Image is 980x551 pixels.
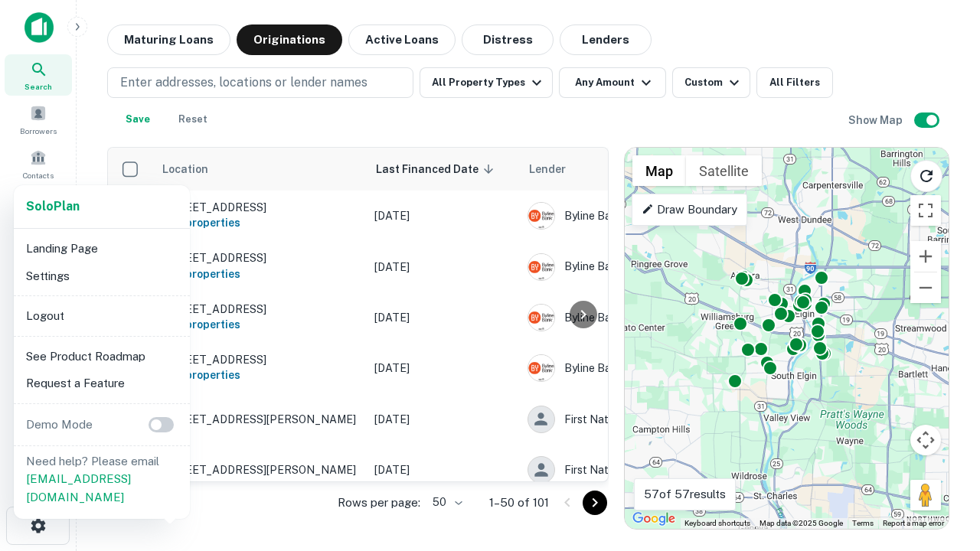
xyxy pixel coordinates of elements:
li: Request a Feature [20,370,184,397]
strong: Solo Plan [26,199,80,214]
p: Need help? Please email [26,452,178,507]
a: [EMAIL_ADDRESS][DOMAIN_NAME] [26,472,131,504]
a: SoloPlan [26,197,80,216]
li: Landing Page [20,235,184,262]
li: Logout [20,302,184,330]
li: See Product Roadmap [20,343,184,370]
li: Settings [20,262,184,290]
iframe: Chat Widget [903,429,980,502]
p: Demo Mode [20,416,99,434]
